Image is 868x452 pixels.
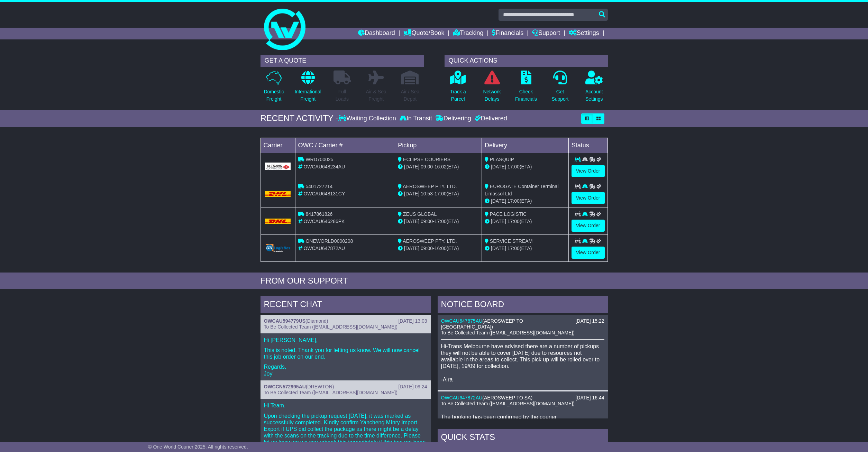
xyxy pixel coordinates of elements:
[404,246,419,251] span: [DATE]
[264,347,427,360] p: This is noted. Thank you for letting us know. We will now cancel this job order on our end.
[572,192,605,204] a: View Order
[398,245,479,252] div: - (ETA)
[441,318,523,330] span: AEROSWEEP TO [GEOGRAPHIC_DATA]
[305,238,353,244] span: ONEWORLD0000208
[441,401,575,406] span: To Be Collected Team ([EMAIL_ADDRESS][DOMAIN_NAME])
[404,219,419,224] span: [DATE]
[551,70,569,107] a: GetSupport
[398,384,427,390] div: [DATE] 09:24
[492,28,523,39] a: Financials
[421,164,433,169] span: 09:00
[508,164,520,169] span: 17:00
[264,384,306,389] a: OWCCN572995AU
[441,343,604,383] p: Hi-Trans Melbourne have advised there are a number of pickups they will not be able to cover [DAT...
[508,198,520,204] span: 17:00
[264,88,284,103] p: Domestic Freight
[303,164,345,169] span: OWCAU648234AU
[264,318,427,324] div: ( )
[508,219,520,224] span: 17:00
[485,163,566,170] div: (ETA)
[575,318,604,324] div: [DATE] 15:22
[421,219,433,224] span: 09:00
[295,88,321,103] p: International Freight
[490,157,514,162] span: PLASQUIP
[303,246,345,251] span: OWCAU647872AU
[435,191,447,196] span: 17:00
[491,198,506,204] span: [DATE]
[532,28,560,39] a: Support
[261,296,431,315] div: RECENT CHAT
[403,157,450,162] span: ECLIPSE COURIERS
[403,211,437,217] span: ZEUS GLOBAL
[264,384,427,390] div: ( )
[438,429,608,448] div: Quick Stats
[572,165,605,177] a: View Order
[305,184,332,189] span: 5401727214
[515,88,537,103] p: Check Financials
[261,55,424,67] div: GET A QUOTE
[264,318,306,324] a: OWCAU594779US
[261,138,295,153] td: Carrier
[403,184,457,189] span: AEROSWEEP PTY. LTD.
[398,163,479,170] div: - (ETA)
[305,211,332,217] span: 8417861826
[441,395,604,401] div: ( )
[303,219,345,224] span: OWCAU646286PK
[585,88,603,103] p: Account Settings
[485,197,566,205] div: (ETA)
[265,191,291,197] img: DHL.png
[490,211,527,217] span: PACE LOGISTIC
[398,218,479,225] div: - (ETA)
[265,244,291,252] img: GetCarrierServiceLogo
[263,70,284,107] a: DomesticFreight
[308,384,332,389] span: DREWTON
[334,88,351,103] p: Full Loads
[450,70,466,107] a: Track aParcel
[441,318,604,330] div: ( )
[398,190,479,197] div: - (ETA)
[483,70,501,107] a: NetworkDelays
[264,390,398,395] span: To Be Collected Team ([EMAIL_ADDRESS][DOMAIN_NAME])
[366,88,386,103] p: Air & Sea Freight
[485,184,559,196] span: EUROGATE Container Terminal Limassol Ltd
[404,191,419,196] span: [DATE]
[264,337,427,343] p: Hi [PERSON_NAME],
[338,115,398,122] div: Waiting Collection
[441,330,575,335] span: To Be Collected Team ([EMAIL_ADDRESS][DOMAIN_NAME])
[264,324,398,330] span: To Be Collected Team ([EMAIL_ADDRESS][DOMAIN_NAME])
[515,70,537,107] a: CheckFinancials
[398,115,434,122] div: In Transit
[445,55,608,67] div: QUICK ACTIONS
[575,395,604,401] div: [DATE] 16:44
[307,318,327,324] span: Diamond
[434,115,473,122] div: Delivering
[572,220,605,232] a: View Order
[435,164,447,169] span: 16:02
[491,219,506,224] span: [DATE]
[261,113,339,123] div: RECENT ACTIVITY -
[358,28,395,39] a: Dashboard
[404,164,419,169] span: [DATE]
[264,402,427,409] p: Hi Team,
[483,88,501,103] p: Network Delays
[441,395,483,400] a: OWCAU647872AU
[441,414,604,420] p: The booking has been confirmed by the courier
[265,163,291,170] img: GetCarrierServiceLogo
[305,157,333,162] span: WRD700025
[264,363,427,377] p: Regards, Joy
[403,238,457,244] span: AEROSWEEP PTY. LTD.
[438,296,608,315] div: NOTICE BOARD
[572,247,605,259] a: View Order
[508,246,520,251] span: 17:00
[450,88,466,103] p: Track a Parcel
[473,115,507,122] div: Delivered
[435,219,447,224] span: 17:00
[435,246,447,251] span: 16:00
[403,28,444,39] a: Quote/Book
[551,88,568,103] p: Get Support
[441,318,483,324] a: OWCAU647875AU
[569,28,599,39] a: Settings
[398,318,427,324] div: [DATE] 13:03
[261,276,608,286] div: FROM OUR SUPPORT
[485,218,566,225] div: (ETA)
